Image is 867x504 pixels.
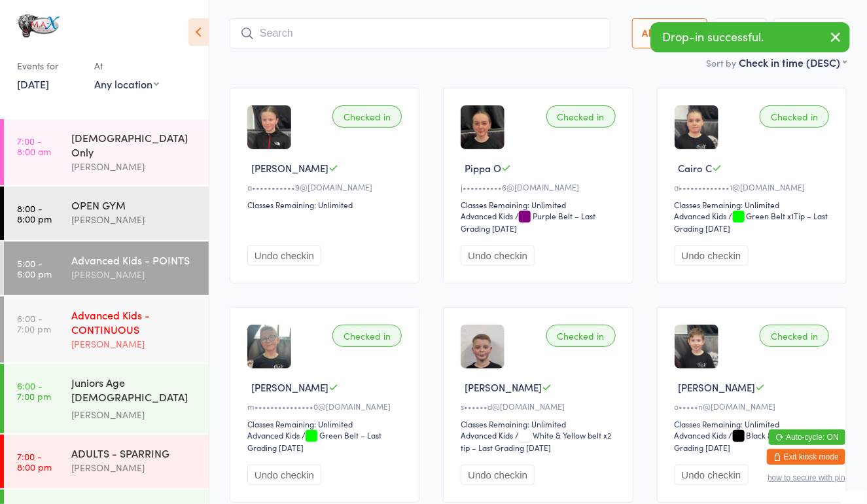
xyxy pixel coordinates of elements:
div: [PERSON_NAME] [71,407,198,422]
div: Advanced Kids [675,429,727,441]
div: Advanced Kids - CONTINUOUS [71,308,198,336]
button: Undo checkin [675,465,749,485]
img: image1710200504.png [675,325,718,369]
a: 6:00 -7:00 pmAdvanced Kids - CONTINUOUS[PERSON_NAME] [4,297,209,363]
button: how to secure with pin [768,473,845,482]
time: 5:00 - 6:00 pm [17,258,52,279]
img: image1710200412.png [247,105,291,149]
time: 7:00 - 8:00 pm [17,451,52,472]
div: Checked in [332,325,402,347]
div: Classes Remaining: Unlimited [461,418,619,429]
span: Cairo C [679,161,713,175]
button: Auto-cycle: ON [769,429,845,445]
span: [PERSON_NAME] [465,380,542,394]
div: Classes Remaining: Unlimited [461,199,619,210]
button: Checked in7 [773,18,847,48]
div: [PERSON_NAME] [71,212,198,227]
time: 6:00 - 7:00 pm [17,313,51,334]
div: [PERSON_NAME] [71,336,198,351]
div: Checked in [760,325,829,347]
div: a•••••••••••••1@[DOMAIN_NAME] [675,181,833,192]
button: Undo checkin [461,245,535,266]
div: o•••••n@[DOMAIN_NAME] [675,401,833,412]
div: Advanced Kids - POINTS [71,253,198,267]
button: Undo checkin [675,245,749,266]
div: Classes Remaining: Unlimited [675,418,833,429]
a: 5:00 -6:00 pmAdvanced Kids - POINTS[PERSON_NAME] [4,242,209,295]
button: All Bookings [632,18,708,48]
a: [DATE] [17,77,49,91]
div: Checked in [546,325,616,347]
label: Sort by [706,56,736,69]
button: Undo checkin [461,465,535,485]
a: 6:00 -7:00 pmJuniors Age [DEMOGRAPHIC_DATA] STRENGTH & CONDITIONING[PERSON_NAME] [4,364,209,433]
div: Checked in [546,105,616,128]
span: / Black & Red Belt – Last Grading [DATE] [675,429,828,453]
span: [PERSON_NAME] [251,161,328,175]
div: Juniors Age [DEMOGRAPHIC_DATA] STRENGTH & CONDITIONING [71,375,198,407]
div: Advanced Kids [461,429,513,441]
div: Advanced Kids [675,210,727,221]
img: image1743703904.png [461,325,504,369]
div: Advanced Kids [247,429,300,441]
div: Drop-in successful. [650,22,850,52]
button: Undo checkin [247,245,321,266]
a: 7:00 -8:00 pmADULTS - SPARRING[PERSON_NAME] [4,435,209,488]
time: 8:00 - 8:00 pm [17,203,52,224]
div: [PERSON_NAME] [71,267,198,282]
div: Events for [17,55,81,77]
img: MAX Training Academy Ltd [13,10,62,42]
div: Advanced Kids [461,210,513,221]
div: [PERSON_NAME] [71,460,198,475]
div: Checked in [332,105,402,128]
img: image1710189277.png [675,105,718,149]
div: a•••••••••••9@[DOMAIN_NAME] [247,181,406,192]
time: 7:00 - 8:00 am [17,135,51,156]
div: s••••••d@[DOMAIN_NAME] [461,401,619,412]
img: image1709376727.png [247,325,291,369]
div: [DEMOGRAPHIC_DATA] Only [71,130,198,159]
div: Checked in [760,105,829,128]
div: Check in time (DESC) [739,55,847,69]
div: Classes Remaining: Unlimited [247,418,406,429]
button: Undo checkin [247,465,321,485]
button: Exit kiosk mode [767,449,845,465]
img: image1711562799.png [461,105,504,149]
div: OPEN GYM [71,198,198,212]
a: 7:00 -8:00 am[DEMOGRAPHIC_DATA] Only[PERSON_NAME] [4,119,209,185]
time: 6:00 - 7:00 pm [17,380,51,401]
a: 8:00 -8:00 pmOPEN GYM[PERSON_NAME] [4,187,209,240]
span: / Green Belt x1Tip – Last Grading [DATE] [675,210,828,234]
span: / White & Yellow belt x2 tip – Last Grading [DATE] [461,429,611,453]
span: Pippa O [465,161,501,175]
div: Classes Remaining: Unlimited [247,199,406,210]
div: At [94,55,159,77]
div: ADULTS - SPARRING [71,446,198,460]
div: m•••••••••••••••0@[DOMAIN_NAME] [247,401,406,412]
div: Any location [94,77,159,91]
div: Classes Remaining: Unlimited [675,199,833,210]
span: [PERSON_NAME] [251,380,328,394]
input: Search [230,18,610,48]
div: [PERSON_NAME] [71,159,198,174]
button: Waiting [714,18,766,48]
div: j••••••••••6@[DOMAIN_NAME] [461,181,619,192]
span: [PERSON_NAME] [679,380,756,394]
